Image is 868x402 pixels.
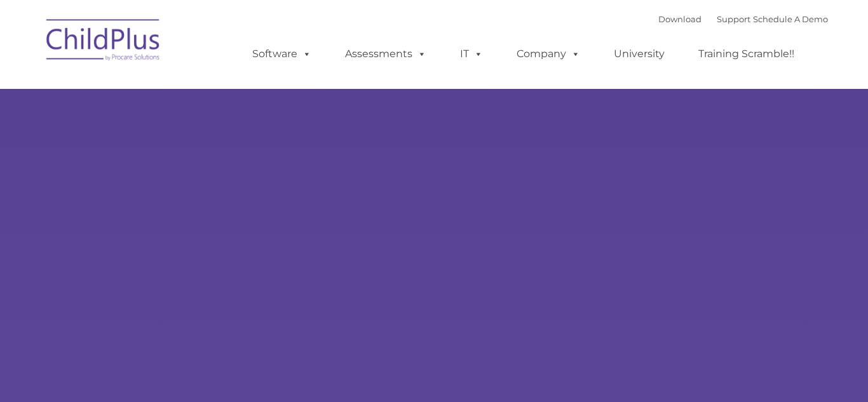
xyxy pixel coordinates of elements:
a: IT [447,41,496,67]
img: ChildPlus by Procare Solutions [40,10,167,74]
a: Company [504,41,593,67]
a: Assessments [332,41,439,67]
a: University [601,41,677,67]
a: Software [240,41,324,67]
a: Support [717,14,750,24]
a: Schedule A Demo [753,14,828,24]
font: | [658,14,828,24]
a: Download [658,14,702,24]
a: Training Scramble!! [686,41,807,67]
